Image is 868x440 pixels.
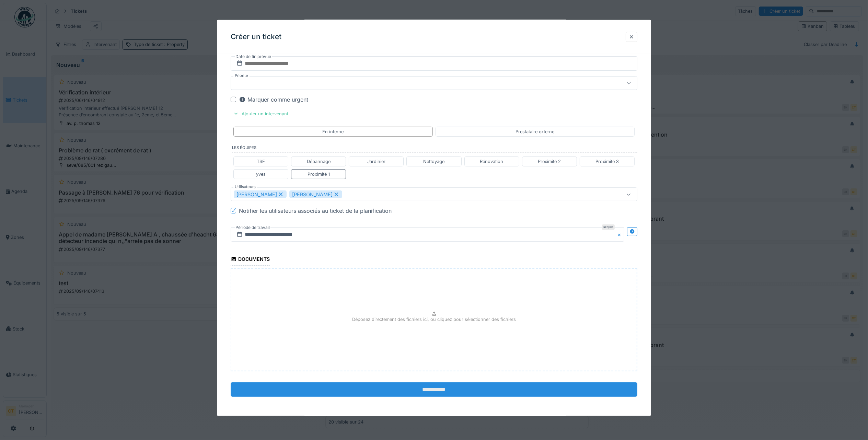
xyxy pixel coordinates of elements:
[480,158,504,165] div: Rénovation
[231,254,270,266] div: Documents
[617,227,624,242] button: Close
[367,158,385,165] div: Jardinier
[256,171,266,177] div: yves
[538,158,561,165] div: Proximité 2
[239,95,308,104] div: Marquer comme urgent
[307,158,331,165] div: Dépannage
[602,224,615,230] div: Requis
[239,207,392,215] div: Notifier les utilisateurs associés au ticket de la planification
[232,145,637,152] label: Les équipes
[235,53,272,60] label: Date de fin prévue
[595,158,619,165] div: Proximité 3
[257,158,265,165] div: TSE
[234,190,287,198] div: [PERSON_NAME]
[423,158,444,165] div: Nettoyage
[352,316,516,323] p: Déposez directement des fichiers ici, ou cliquez pour sélectionner des fichiers
[308,171,330,177] div: Proximité 1
[233,184,257,190] label: Utilisateurs
[289,190,342,198] div: [PERSON_NAME]
[233,73,250,79] label: Priorité
[322,128,344,135] div: En interne
[235,224,270,231] label: Période de travail
[516,128,554,135] div: Prestataire externe
[231,33,281,41] h3: Créer un ticket
[231,109,291,118] div: Ajouter un intervenant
